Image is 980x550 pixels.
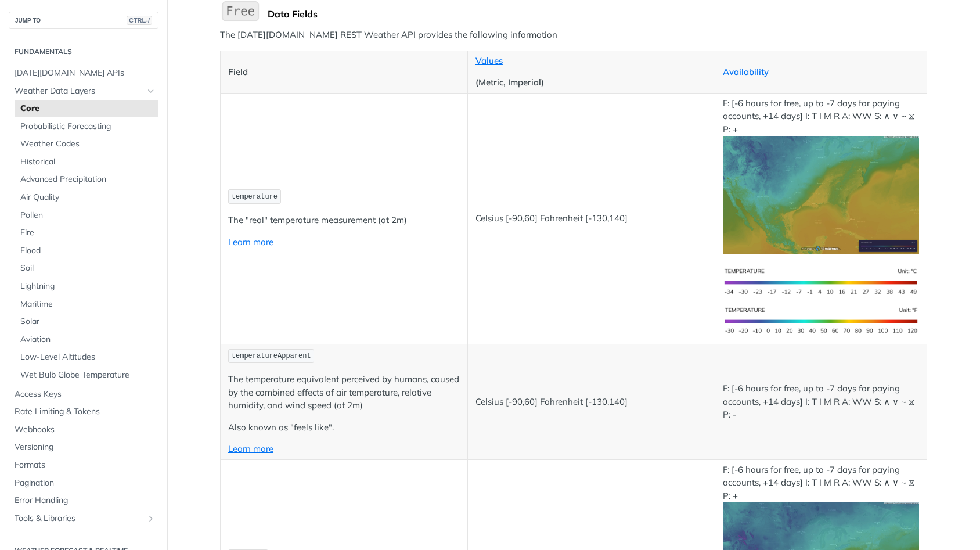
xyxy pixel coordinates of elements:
[228,373,460,412] p: The temperature equivalent perceived by humans, caused by the combined effects of air temperature...
[146,514,156,523] button: Show subpages for Tools & Libraries
[20,316,156,328] span: Solar
[9,492,158,509] a: Error Handling
[9,46,158,57] h2: Fundamentals
[228,66,460,79] p: Field
[15,278,158,295] a: Lightning
[15,459,156,471] span: Formats
[15,224,158,242] a: Fire
[220,28,927,42] p: The [DATE][DOMAIN_NAME] REST Weather API provides the following information
[15,67,156,79] span: [DATE][DOMAIN_NAME] APIs
[20,210,156,221] span: Pollen
[9,64,158,82] a: [DATE][DOMAIN_NAME] APIs
[9,12,158,29] button: JUMP TOCTRL-/
[15,118,158,135] a: Probabilistic Forecasting
[232,352,311,360] span: temperatureApparent
[15,296,158,313] a: Maritime
[20,156,156,168] span: Historical
[15,366,158,384] a: Wet Bulb Globe Temperature
[9,403,158,420] a: Rate Limiting & Tokens
[15,313,158,330] a: Solar
[15,242,158,260] a: Flood
[15,389,156,400] span: Access Keys
[20,245,156,257] span: Flood
[15,100,158,117] a: Core
[9,474,158,492] a: Pagination
[20,263,156,274] span: Soil
[15,424,156,436] span: Webhooks
[9,386,158,403] a: Access Keys
[20,174,156,185] span: Advanced Precipitation
[15,85,143,97] span: Weather Data Layers
[228,443,273,454] a: Learn more
[475,212,707,225] p: Celsius [-90,60] Fahrenheit [-130,140]
[20,103,156,114] span: Core
[15,153,158,171] a: Historical
[9,510,158,527] a: Tools & LibrariesShow subpages for Tools & Libraries
[723,275,919,286] span: Expand image
[9,438,158,456] a: Versioning
[20,351,156,363] span: Low-Level Altitudes
[232,193,278,201] span: temperature
[9,421,158,438] a: Webhooks
[15,513,143,524] span: Tools & Libraries
[723,382,919,422] p: F: [-6 hours for free, up to -7 days for paying accounts, +14 days] I: T I M R A: WW S: ∧ ∨ ~ ⧖ P: -
[15,441,156,453] span: Versioning
[475,76,707,89] p: (Metric, Imperial)
[15,477,156,489] span: Pagination
[723,189,919,200] span: Expand image
[723,314,919,325] span: Expand image
[268,8,927,20] div: Data Fields
[15,189,158,206] a: Air Quality
[15,171,158,188] a: Advanced Precipitation
[15,406,156,418] span: Rate Limiting & Tokens
[228,214,460,227] p: The "real" temperature measurement (at 2m)
[20,369,156,381] span: Wet Bulb Globe Temperature
[723,66,769,77] a: Availability
[15,135,158,153] a: Weather Codes
[15,260,158,277] a: Soil
[20,227,156,239] span: Fire
[20,121,156,132] span: Probabilistic Forecasting
[20,334,156,346] span: Aviation
[475,55,503,66] a: Values
[9,82,158,100] a: Weather Data LayersHide subpages for Weather Data Layers
[20,299,156,310] span: Maritime
[475,396,707,409] p: Celsius [-90,60] Fahrenheit [-130,140]
[15,495,156,506] span: Error Handling
[20,281,156,292] span: Lightning
[15,348,158,366] a: Low-Level Altitudes
[9,456,158,474] a: Formats
[15,207,158,224] a: Pollen
[20,192,156,203] span: Air Quality
[228,421,460,434] p: Also known as "feels like".
[20,138,156,150] span: Weather Codes
[228,236,273,247] a: Learn more
[146,87,156,96] button: Hide subpages for Weather Data Layers
[127,16,152,25] span: CTRL-/
[15,331,158,348] a: Aviation
[723,97,919,254] p: F: [-6 hours for free, up to -7 days for paying accounts, +14 days] I: T I M R A: WW S: ∧ ∨ ~ ⧖ P: +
